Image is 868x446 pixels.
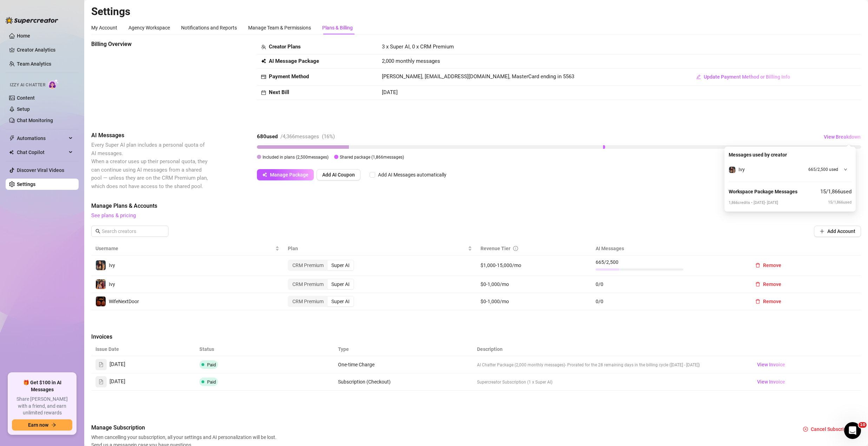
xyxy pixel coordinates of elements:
[17,167,64,173] a: Discover Viral Videos
[382,57,440,66] span: 2,000 monthly messages
[382,44,454,50] span: 3 x Super AI, 0 x CRM Premium
[596,258,741,266] span: 665 / 2,500
[338,362,375,367] span: One-time Charge
[754,360,788,369] a: View Invoice
[755,263,760,268] span: delete
[91,142,208,189] span: Every Super AI plan includes a personal quota of AI messages. When a creator uses up their person...
[811,426,855,432] span: Cancel Subscription
[803,427,808,432] span: close-circle
[690,71,796,82] button: Update Payment Method or Billing Info
[729,152,787,158] strong: Messages used by creator
[340,155,404,160] span: Shared package ( 1,866 messages)
[859,422,867,428] span: 10
[195,342,334,356] th: Status
[95,229,100,234] span: search
[729,167,735,173] img: Ivy
[95,245,274,252] span: Username
[109,281,115,287] span: Ivy
[96,297,106,306] img: WifeNextDoor
[289,260,327,270] div: CRM Premium
[263,155,329,160] span: Included in plans ( 2,500 messages)
[128,24,170,32] div: Agency Workspace
[820,229,824,234] span: plus
[827,228,855,234] span: Add Account
[755,282,760,287] span: delete
[109,262,115,268] span: Ivy
[261,90,266,95] span: calendar
[248,24,311,32] div: Manage Team & Permissions
[9,150,14,155] img: Chat Copilot
[17,181,35,187] a: Settings
[51,422,56,427] span: arrow-right
[814,226,861,237] button: Add Account
[110,378,125,386] span: [DATE]
[91,24,117,32] div: My Account
[110,360,125,369] span: [DATE]
[844,168,847,171] span: down
[473,342,750,356] th: Description
[261,74,266,79] span: credit-card
[763,262,781,268] span: Remove
[181,24,237,32] div: Notifications and Reports
[6,17,58,24] img: logo-BBDzfeDw.svg
[844,422,861,439] iframe: Intercom live chat
[696,74,701,79] span: edit
[99,379,104,384] span: file-text
[284,242,476,255] th: Plan
[270,172,309,178] span: Manage Package
[9,135,15,141] span: thunderbolt
[754,378,788,386] a: View Invoice
[96,260,106,270] img: Ivy
[269,44,301,50] strong: Creator Plans
[322,172,355,178] span: Add AI Coupon
[28,422,48,428] span: Earn now
[17,33,30,39] a: Home
[17,95,35,101] a: Content
[269,58,319,64] strong: AI Message Package
[91,424,279,432] span: Manage Subscription
[17,133,67,144] span: Automations
[565,362,700,367] span: - Prorated for the 28 remaining days in the billing cycle ([DATE] - [DATE])
[596,280,741,288] span: 0 / 0
[338,379,391,385] span: Subscription (Checkout)
[750,279,787,290] button: Remove
[513,246,518,251] span: info-circle
[91,333,209,341] span: Invoices
[322,24,353,32] div: Plans & Billing
[591,242,746,255] th: AI Messages
[207,362,216,367] span: Paid
[481,246,510,251] span: Revenue Tier
[750,260,787,271] button: Remove
[289,297,327,306] div: CRM Premium
[738,167,745,172] span: Ivy
[757,378,785,386] span: View Invoice
[755,299,760,304] span: delete
[17,147,67,158] span: Chat Copilot
[102,227,159,235] input: Search creators
[729,163,852,176] div: IvyIvy665/2,500 used
[109,299,139,304] span: WifeNextDoor
[763,281,781,287] span: Remove
[17,61,51,67] a: Team Analytics
[476,293,592,310] td: $0-1,000/mo
[596,298,741,305] span: 0 / 0
[91,202,861,210] span: Manage Plans & Accounts
[48,79,59,89] img: AI Chatter
[477,380,552,385] span: Supercreator Subscription (1 x Super AI)
[378,171,446,179] div: Add AI Messages automatically
[17,118,53,123] a: Chat Monitoring
[91,242,284,255] th: Username
[12,419,72,431] button: Earn nowarrow-right
[12,396,72,417] span: Share [PERSON_NAME] with a friend, and earn unlimited rewards
[17,44,73,55] a: Creator Analytics
[207,379,216,385] span: Paid
[382,89,398,95] span: [DATE]
[808,166,838,173] span: 665 / 2,500 used
[327,260,353,270] div: Super AI
[269,89,289,95] strong: Next Bill
[288,260,354,271] div: segmented control
[382,73,574,80] span: [PERSON_NAME], [EMAIL_ADDRESS][DOMAIN_NAME], MasterCard ending in 5563
[91,212,136,219] a: See plans & pricing
[763,299,781,304] span: Remove
[17,106,30,112] a: Setup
